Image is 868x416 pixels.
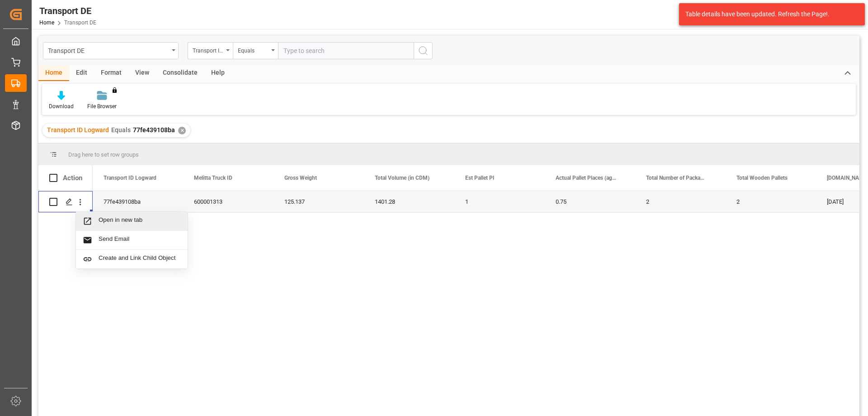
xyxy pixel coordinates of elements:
[375,175,429,181] span: Total Volume (in CDM)
[93,191,183,212] div: 77fe439108ba
[204,66,231,81] div: Help
[63,174,82,182] div: Action
[188,42,233,59] button: open menu
[194,175,232,181] span: Melitta Truck ID
[635,191,726,212] div: 2
[133,126,175,134] span: 77fe439108ba
[111,126,131,134] span: Equals
[49,102,74,110] div: Download
[38,191,93,213] div: Press SPACE to select this row.
[685,10,852,19] div: Table details have been updated. Refresh the Page!.
[94,66,128,81] div: Format
[69,66,94,81] div: Edit
[68,151,139,158] span: Drag here to set row groups
[193,44,223,55] div: Transport ID Logward
[465,175,494,181] span: Est Pallet Pl
[545,191,635,212] div: 0.75
[178,127,186,134] div: ✕
[556,175,616,181] span: Actual Pallet Places (aggregation)
[39,19,54,26] a: Home
[128,66,156,81] div: View
[156,66,204,81] div: Consolidate
[43,42,179,59] button: open menu
[47,126,109,134] span: Transport ID Logward
[48,44,169,56] div: Transport DE
[38,66,69,81] div: Home
[726,191,816,212] div: 2
[736,175,788,181] span: Total Wooden Pallets
[104,175,156,181] span: Transport ID Logward
[39,4,96,18] div: Transport DE
[364,191,454,212] div: 1401.28
[454,191,545,212] div: 1
[183,191,274,212] div: 600001313
[233,42,278,59] button: open menu
[238,44,269,55] div: Equals
[284,175,317,181] span: Gross Weight
[274,191,364,212] div: 125.137
[646,175,707,181] span: Total Number of Packages (VepoDE)
[414,42,433,59] button: search button
[278,42,414,59] input: Type to search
